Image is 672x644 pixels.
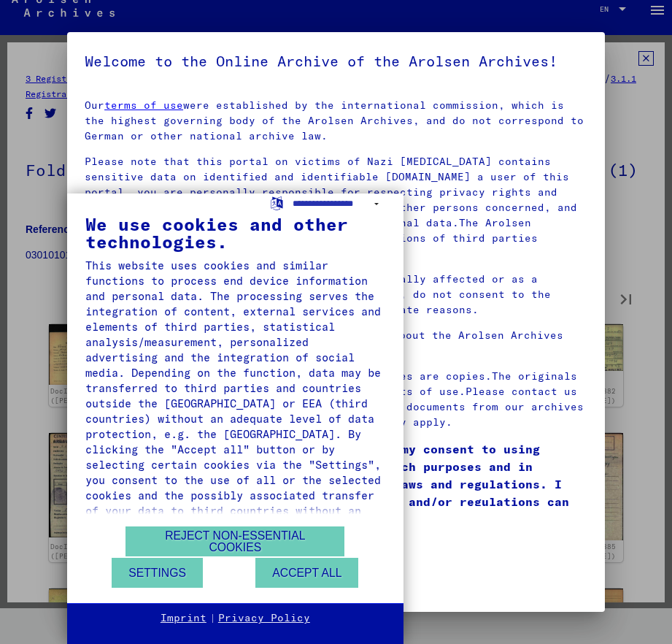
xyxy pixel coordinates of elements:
button: Accept all [255,558,358,588]
a: Imprint [161,611,206,626]
button: Settings [112,558,203,588]
a: Privacy Policy [218,611,310,626]
div: We use cookies and other technologies. [85,215,385,250]
div: This website uses cookies and similar functions to process end device information and personal da... [85,258,385,534]
button: Reject non-essential cookies [125,526,344,556]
